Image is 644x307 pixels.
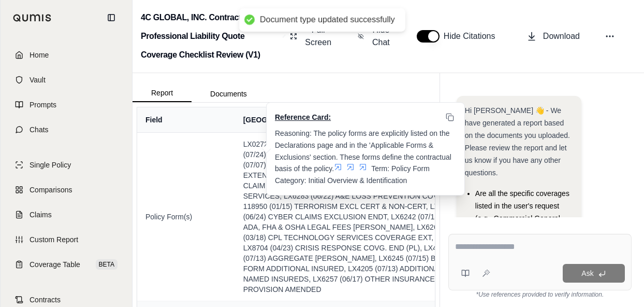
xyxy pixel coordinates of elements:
span: Claims [30,210,52,220]
button: Ask [563,264,625,283]
div: Document type updated successfully [260,15,395,25]
span: Reference Card: [275,112,331,122]
span: LX0272 (06/24) CONTRACTORS PROF LIAB DEC, LX0271 (07/24) CONTRACTORS PROFESSIONAL LIABILIT, LX817... [243,139,457,295]
img: Qumis Logo [13,14,52,22]
span: Coverage Table [30,259,80,270]
a: Prompts [7,93,126,116]
span: Vault [30,75,46,85]
button: Collapse sidebar [103,9,120,26]
span: Home [30,50,49,60]
span: Ask [581,269,593,277]
span: BETA [96,259,118,270]
span: Comparisons [30,185,72,195]
button: Copy to clipboard [444,111,456,123]
a: Claims [7,203,126,226]
a: Custom Report [7,228,126,251]
button: Report [133,85,192,102]
a: Home [7,44,126,66]
a: Vault [7,68,126,91]
span: Reasoning: The policy forms are explicitly listed on the Declarations page and in the 'Applicable... [275,129,453,173]
button: Hide Chat [354,20,396,53]
span: Hide Chat [370,24,392,49]
th: [GEOGRAPHIC_DATA] [235,107,465,132]
span: Download [543,30,580,43]
button: Full Screen [286,20,337,53]
span: Single Policy [30,160,71,170]
div: *Use references provided to verify information. [448,290,632,299]
button: Documents [192,86,266,102]
span: Hi [PERSON_NAME] 👋 - We have generated a report based on the documents you uploaded. Please revie... [465,106,570,177]
span: Chats [30,124,49,135]
h2: 4C GLOBAL, INC. Contractors Professional Liability Quote Coverage Checklist Review (V1) [141,8,279,64]
span: Policy Form(s) [145,212,227,222]
span: Hide Citations [444,30,502,43]
th: Field [137,107,235,132]
a: Single Policy [7,153,126,176]
span: Full Screen [303,24,333,49]
a: Coverage TableBETA [7,253,126,276]
a: Comparisons [7,178,126,201]
span: Contracts [30,295,61,305]
a: Chats [7,118,126,141]
span: Custom Report [30,234,78,245]
button: Download [522,26,584,47]
span: Prompts [30,100,56,110]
